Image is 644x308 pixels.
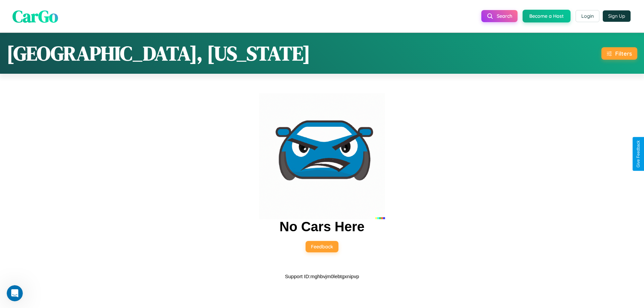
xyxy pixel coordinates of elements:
button: Login [576,10,599,22]
img: car [259,93,385,219]
span: CarGo [12,4,58,27]
div: Give Feedback [636,140,641,168]
h1: [GEOGRAPHIC_DATA], [US_STATE] [7,40,310,67]
div: Filters [615,50,632,57]
button: Search [481,10,518,22]
button: Sign Up [603,10,631,22]
p: Support ID: mghbvjm0lebtgxnipvp [285,272,359,281]
iframe: Intercom live chat [7,285,23,301]
h2: No Cars Here [279,219,364,234]
span: Search [497,13,512,19]
button: Filters [601,47,637,60]
button: Become a Host [523,10,571,22]
button: Feedback [306,241,338,252]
